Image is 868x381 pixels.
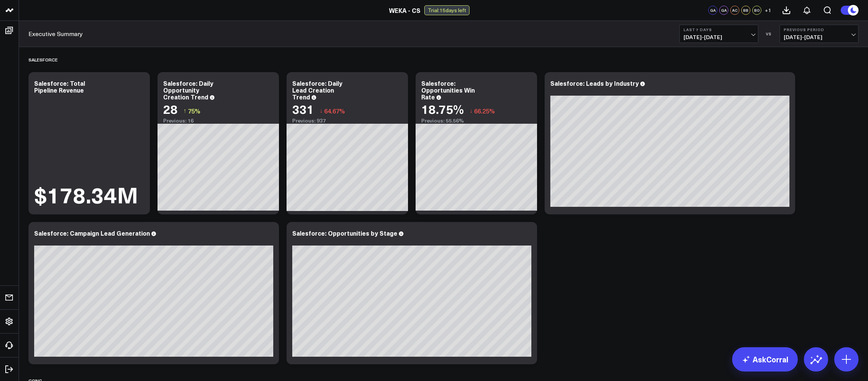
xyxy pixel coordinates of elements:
[28,51,58,68] div: Salesforce
[424,5,469,15] div: Trial: 15 days left
[292,102,314,116] div: 331
[741,6,750,15] div: BB
[684,27,754,32] b: Last 7 Days
[292,118,402,124] div: Previous: 937
[34,184,138,205] div: $178.34M
[34,79,85,94] div: Salesforce: Total Pipeline Revenue
[708,6,717,15] div: GA
[163,79,213,101] div: Salesforce: Daily Opportunity Creation Trend
[34,229,150,237] div: Salesforce: Campaign Lead Generation
[421,79,475,101] div: Salesforce: Opportunities Win Rate
[752,6,761,15] div: BO
[183,106,186,116] span: ↑
[719,6,728,15] div: GA
[163,118,273,124] div: Previous: 16
[679,25,758,43] button: Last 7 Days[DATE]-[DATE]
[28,30,83,38] a: Executive Summary
[469,106,473,116] span: ↓
[320,106,323,116] span: ↓
[550,79,639,87] div: Salesforce: Leads by Industry
[784,27,854,32] b: Previous Period
[292,79,342,101] div: Salesforce: Daily Lead Creation Trend
[684,34,754,40] span: [DATE] - [DATE]
[421,118,531,124] div: Previous: 55.56%
[763,6,772,15] button: +1
[292,229,397,237] div: Salesforce: Opportunities by Stage
[730,6,739,15] div: AC
[474,107,495,115] span: 66.25%
[780,25,859,43] button: Previous Period[DATE]-[DATE]
[421,102,464,116] div: 18.75%
[784,34,854,40] span: [DATE] - [DATE]
[762,31,776,36] div: VS
[163,102,178,116] div: 28
[188,107,200,115] span: 75%
[324,107,345,115] span: 64.67%
[732,347,798,372] a: AskCorral
[389,6,421,14] a: WEKA - CS
[765,8,771,13] span: + 1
